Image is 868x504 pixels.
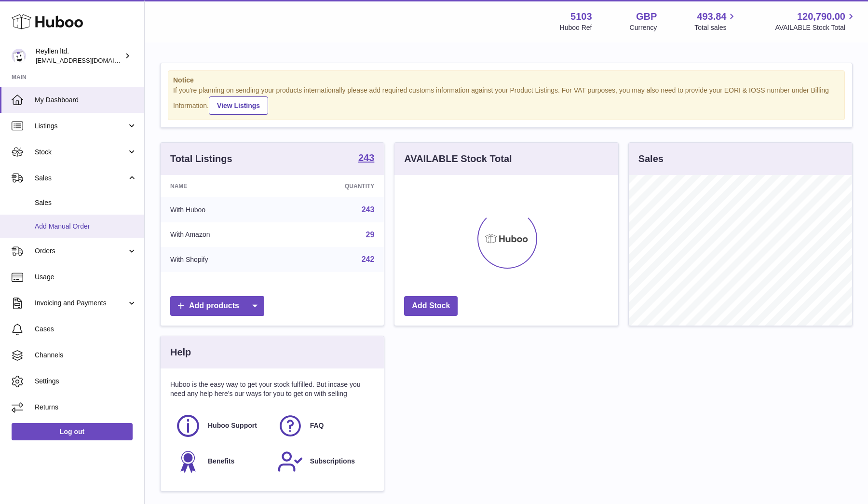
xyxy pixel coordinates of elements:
[630,23,657,32] div: Currency
[170,296,264,316] a: Add products
[638,152,664,165] h3: Sales
[170,346,191,359] h3: Help
[362,255,375,263] a: 242
[35,377,137,386] span: Settings
[161,197,283,222] td: With Huboo
[36,47,122,65] div: Reyllen ltd.
[694,23,737,32] span: Total sales
[35,272,137,282] span: Usage
[175,413,268,439] a: Huboo Support
[310,457,355,466] span: Subscriptions
[277,413,370,439] a: FAQ
[170,152,232,165] h3: Total Listings
[161,175,283,197] th: Name
[362,205,375,214] a: 243
[35,174,127,183] span: Sales
[570,10,592,23] strong: 5103
[310,421,324,430] span: FAQ
[12,49,26,63] img: reyllen@reyllen.com
[35,351,137,360] span: Channels
[35,122,127,131] span: Listings
[775,10,856,32] a: 120,790.00 AVAILABLE Stock Total
[366,231,375,239] a: 29
[277,449,370,475] a: Subscriptions
[35,403,137,412] span: Returns
[35,148,127,157] span: Stock
[161,247,283,272] td: With Shopify
[208,421,257,430] span: Huboo Support
[161,222,283,247] td: With Amazon
[404,296,458,316] a: Add Stock
[173,76,840,85] strong: Notice
[358,153,374,163] strong: 243
[694,10,737,32] a: 493.84 Total sales
[775,23,856,32] span: AVAILABLE Stock Total
[636,10,657,23] strong: GBP
[560,23,592,32] div: Huboo Ref
[12,423,133,440] a: Log out
[35,222,137,231] span: Add Manual Order
[404,152,512,165] h3: AVAILABLE Stock Total
[209,96,268,115] a: View Listings
[175,449,268,475] a: Benefits
[170,380,374,398] p: Huboo is the easy way to get your stock fulfilled. But incase you need any help here's our ways f...
[358,153,374,164] a: 243
[208,457,234,466] span: Benefits
[35,198,137,207] span: Sales
[36,56,142,64] span: [EMAIL_ADDRESS][DOMAIN_NAME]
[283,175,384,197] th: Quantity
[797,10,845,23] span: 120,790.00
[35,325,137,334] span: Cases
[35,299,127,308] span: Invoicing and Payments
[35,246,127,256] span: Orders
[697,10,726,23] span: 493.84
[173,86,840,115] div: If you're planning on sending your products internationally please add required customs informati...
[35,95,137,105] span: My Dashboard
